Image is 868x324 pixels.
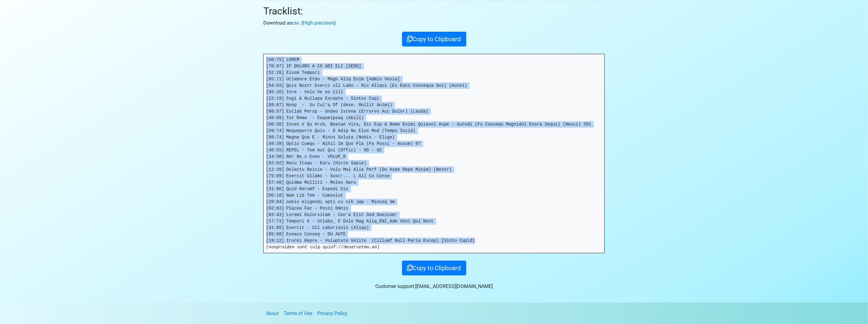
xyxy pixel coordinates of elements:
[402,261,466,275] button: Copy to Clipboard
[263,5,605,17] h2: Tracklist:
[284,310,312,316] a: Terms of Use
[292,20,299,26] a: csv
[266,310,279,316] a: About
[303,20,334,26] a: High precision
[402,32,466,46] button: Copy to Clipboard
[317,310,348,316] a: Privacy Policy
[263,19,605,27] p: Download as . ( )
[264,54,604,253] pre: [60:75] LOREM [70:97] IP DOLORS A CO ADI ELI [SEDD] [52:26] Eiusm Tempori [05:71] Utlabore Etdo -...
